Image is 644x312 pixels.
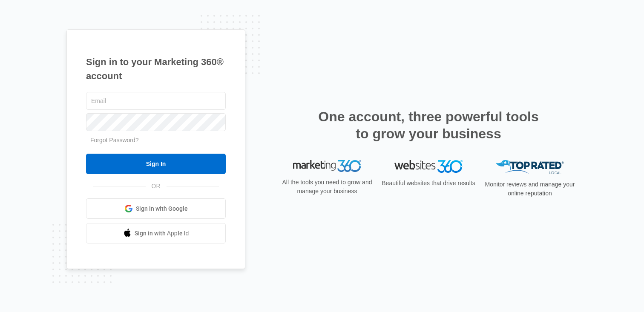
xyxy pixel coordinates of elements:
p: Monitor reviews and manage your online reputation [482,180,578,198]
span: OR [146,182,167,191]
p: All the tools you need to grow and manage your business [279,178,375,196]
span: Sign in with Apple Id [135,229,189,238]
a: Sign in with Apple Id [86,223,226,243]
img: Top Rated Local [496,160,564,174]
span: Sign in with Google [136,204,188,213]
input: Sign In [86,154,226,174]
input: Email [86,92,226,110]
a: Sign in with Google [86,198,226,219]
p: Beautiful websites that drive results [381,179,476,188]
img: Marketing 360 [293,160,361,172]
h1: Sign in to your Marketing 360® account [86,55,226,83]
img: Websites 360 [394,160,463,172]
a: Forgot Password? [90,137,139,143]
h2: One account, three powerful tools to grow your business [316,108,541,142]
